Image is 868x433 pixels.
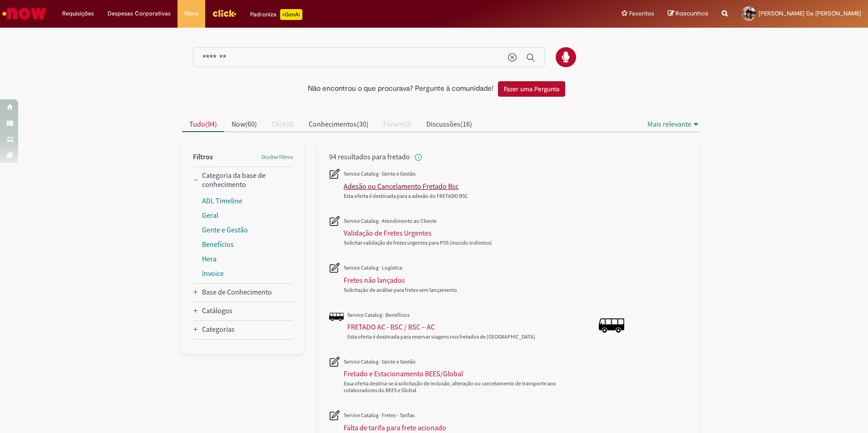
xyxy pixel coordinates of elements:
h2: Não encontrou o que procurava? Pergunte à comunidade! [308,85,493,93]
span: Rascunhos [676,9,708,18]
span: Favoritos [629,9,654,18]
img: click_logo_yellow_360x200.png [212,6,237,20]
span: More [184,9,198,18]
span: Despesas Corporativas [108,9,171,18]
div: Padroniza [250,9,302,20]
button: Fazer uma Pergunta [498,81,565,97]
span: [PERSON_NAME] Da [PERSON_NAME] [759,10,861,17]
p: +GenAi [280,9,302,20]
a: Rascunhos [668,10,708,18]
img: ServiceNow [1,5,48,23]
span: Requisições [62,9,94,18]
